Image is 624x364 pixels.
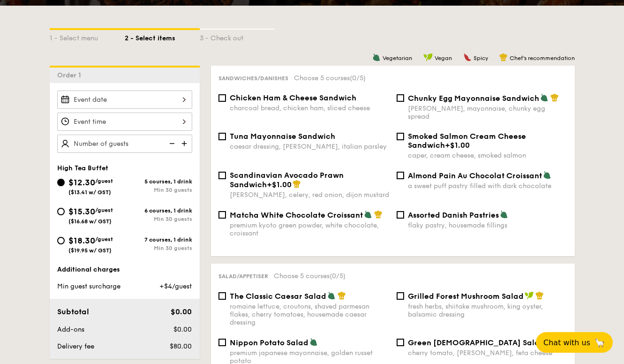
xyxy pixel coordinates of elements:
span: /guest [95,178,113,184]
img: icon-vegetarian.fe4039eb.svg [309,338,318,346]
img: icon-vegetarian.fe4039eb.svg [540,93,549,102]
span: (0/5) [330,272,346,280]
input: Scandinavian Avocado Prawn Sandwich+$1.00[PERSON_NAME], celery, red onion, dijon mustard [218,172,226,179]
span: $18.30 [68,235,95,246]
span: /guest [95,236,113,243]
div: Min 30 guests [125,187,192,193]
span: Vegan [435,55,452,61]
div: [PERSON_NAME], mayonnaise, chunky egg spread [408,105,567,121]
div: Min 30 guests [125,245,192,251]
div: flaky pastry, housemade fillings [408,221,567,229]
div: Min 30 guests [125,216,192,222]
span: $0.00 [173,326,192,334]
input: Assorted Danish Pastriesflaky pastry, housemade fillings [397,211,404,219]
img: icon-chef-hat.a58ddaea.svg [338,291,346,300]
input: Tuna Mayonnaise Sandwichcaesar dressing, [PERSON_NAME], italian parsley [218,133,226,140]
span: Spicy [474,55,488,61]
div: charcoal bread, chicken ham, sliced cheese [230,104,389,112]
input: Number of guests [57,135,192,153]
div: [PERSON_NAME], celery, red onion, dijon mustard [230,191,389,199]
span: $15.30 [68,206,95,217]
span: ($13.41 w/ GST) [68,189,111,196]
span: ($19.95 w/ GST) [68,247,112,254]
span: +$4/guest [159,282,192,290]
span: Scandinavian Avocado Prawn Sandwich [230,171,344,189]
input: $15.30/guest($16.68 w/ GST)6 courses, 1 drinkMin 30 guests [57,208,65,215]
div: 7 courses, 1 drink [125,236,192,243]
input: Chicken Ham & Cheese Sandwichcharcoal bread, chicken ham, sliced cheese [218,94,226,102]
div: 6 courses, 1 drink [125,207,192,214]
span: Chef's recommendation [510,55,575,61]
div: romaine lettuce, croutons, shaved parmesan flakes, cherry tomatoes, housemade caesar dressing [230,303,389,326]
input: Event date [57,91,192,109]
input: $18.30/guest($19.95 w/ GST)7 courses, 1 drinkMin 30 guests [57,237,65,244]
button: Chat with us🦙 [536,332,613,353]
img: icon-chef-hat.a58ddaea.svg [535,291,544,300]
span: Chicken Ham & Cheese Sandwich [230,93,356,102]
div: caper, cream cheese, smoked salmon [408,152,567,159]
img: icon-chef-hat.a58ddaea.svg [550,93,559,102]
span: Chat with us [543,338,590,347]
input: Chunky Egg Mayonnaise Sandwich[PERSON_NAME], mayonnaise, chunky egg spread [397,94,404,102]
input: Almond Pain Au Chocolat Croissanta sweet puff pastry filled with dark chocolate [397,172,404,179]
div: premium kyoto green powder, white chocolate, croissant [230,221,389,237]
span: Vegetarian [383,55,412,61]
span: Matcha White Chocolate Croissant [230,211,363,220]
span: Choose 5 courses [274,272,346,280]
span: Tuna Mayonnaise Sandwich [230,132,335,141]
span: ($16.68 w/ GST) [68,218,112,225]
span: Order 1 [57,71,85,79]
span: Grilled Forest Mushroom Salad [408,292,524,301]
div: a sweet puff pastry filled with dark chocolate [408,182,567,190]
span: +$1.00 [267,180,292,189]
span: Delivery fee [57,342,94,350]
img: icon-chef-hat.a58ddaea.svg [293,180,301,188]
img: icon-vegetarian.fe4039eb.svg [500,210,508,219]
span: High Tea Buffet [57,164,108,172]
span: Choose 5 courses [294,74,366,82]
span: Green [DEMOGRAPHIC_DATA] Salad [408,338,545,347]
img: icon-chef-hat.a58ddaea.svg [499,53,508,61]
img: icon-add.58712e84.svg [178,135,192,152]
img: icon-vegan.f8ff3823.svg [525,291,534,300]
img: icon-vegan.f8ff3823.svg [423,53,433,61]
span: /guest [95,207,113,213]
span: Smoked Salmon Cream Cheese Sandwich [408,132,526,150]
div: Additional charges [57,265,192,274]
input: Grilled Forest Mushroom Saladfresh herbs, shiitake mushroom, king oyster, balsamic dressing [397,292,404,300]
span: $0.00 [171,307,192,316]
span: Salad/Appetiser [218,273,268,280]
img: icon-vegetarian.fe4039eb.svg [327,291,336,300]
div: 1 - Select menu [50,30,125,43]
img: icon-vegetarian.fe4039eb.svg [372,53,381,61]
span: $80.00 [170,342,192,350]
div: fresh herbs, shiitake mushroom, king oyster, balsamic dressing [408,303,567,318]
span: Add-ons [57,326,84,334]
div: cherry tomato, [PERSON_NAME], feta cheese [408,349,567,357]
div: 5 courses, 1 drink [125,178,192,185]
span: Nippon Potato Salad [230,338,308,347]
span: +$1.00 [445,141,470,150]
img: icon-spicy.37a8142b.svg [463,53,472,61]
span: Min guest surcharge [57,282,120,290]
img: icon-chef-hat.a58ddaea.svg [374,210,383,219]
div: caesar dressing, [PERSON_NAME], italian parsley [230,143,389,151]
input: Matcha White Chocolate Croissantpremium kyoto green powder, white chocolate, croissant [218,211,226,219]
div: 2 - Select items [125,30,200,43]
span: $12.30 [68,177,95,188]
input: Nippon Potato Saladpremium japanese mayonnaise, golden russet potato [218,339,226,346]
span: The Classic Caesar Salad [230,292,326,301]
img: icon-vegetarian.fe4039eb.svg [543,171,551,179]
img: icon-vegetarian.fe4039eb.svg [364,210,372,219]
span: Assorted Danish Pastries [408,211,499,220]
span: Subtotal [57,307,89,316]
span: Sandwiches/Danishes [218,75,288,82]
input: $12.30/guest($13.41 w/ GST)5 courses, 1 drinkMin 30 guests [57,179,65,186]
span: Almond Pain Au Chocolat Croissant [408,171,542,180]
span: (0/5) [350,74,366,82]
span: 🦙 [594,337,605,348]
input: The Classic Caesar Saladromaine lettuce, croutons, shaved parmesan flakes, cherry tomatoes, house... [218,292,226,300]
input: Smoked Salmon Cream Cheese Sandwich+$1.00caper, cream cheese, smoked salmon [397,133,404,140]
span: Chunky Egg Mayonnaise Sandwich [408,94,539,103]
div: 3 - Check out [200,30,275,43]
